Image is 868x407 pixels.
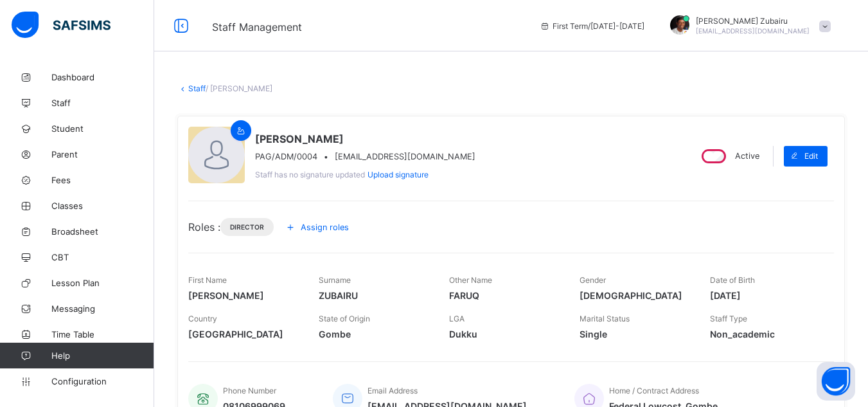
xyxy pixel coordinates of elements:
span: First Name [188,275,227,285]
span: Broadsheet [51,226,154,237]
span: Upload signature [368,170,429,179]
div: Umar FaruqZubairu [657,15,837,37]
a: Staff [188,84,206,93]
span: Surname [319,275,351,285]
span: Messaging [51,303,154,314]
span: [PERSON_NAME] [255,132,475,145]
span: Parent [51,149,154,159]
span: Gombe [319,329,430,339]
span: [DEMOGRAPHIC_DATA] [580,290,691,301]
span: State of Origin [319,314,370,323]
span: PAG/ADM/0004 [255,152,317,161]
span: [EMAIL_ADDRESS][DOMAIN_NAME] [335,152,475,161]
span: [PERSON_NAME] [188,290,299,301]
span: Staff [51,98,154,108]
span: Phone Number [223,386,276,395]
span: [GEOGRAPHIC_DATA] [188,329,299,339]
span: Assign roles [301,222,349,232]
span: Student [51,123,154,134]
span: LGA [449,314,465,323]
img: safsims [12,12,111,39]
span: Roles : [188,221,220,233]
span: Home / Contract Address [609,386,699,395]
span: Email Address [368,386,418,395]
span: Configuration [51,376,154,386]
span: Fees [51,175,154,185]
span: Active [735,151,759,161]
span: Marital Status [580,314,630,323]
span: Single [580,329,691,339]
span: Edit [804,151,818,161]
div: • [255,152,475,161]
span: Non_academic [710,329,821,339]
span: Country [188,314,217,323]
span: Classes [51,201,154,211]
span: [EMAIL_ADDRESS][DOMAIN_NAME] [696,27,810,35]
span: ZUBAIRU [319,290,430,301]
span: [PERSON_NAME] Zubairu [696,16,810,26]
span: Time Table [51,329,154,339]
span: Dukku [449,329,560,339]
span: FARUQ [449,290,560,301]
button: Open asap [817,362,855,401]
span: session/term information [540,21,644,31]
span: Staff has no signature updated [255,170,365,179]
span: CBT [51,252,154,262]
span: Staff Management [212,21,302,33]
span: DIRECTOR [230,223,264,231]
span: / [PERSON_NAME] [206,84,272,93]
span: Gender [580,275,606,285]
span: Staff Type [710,314,747,323]
span: Date of Birth [710,275,755,285]
span: Other Name [449,275,492,285]
span: Dashboard [51,72,154,82]
span: Lesson Plan [51,278,154,288]
span: [DATE] [710,290,821,301]
span: Help [51,350,154,361]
